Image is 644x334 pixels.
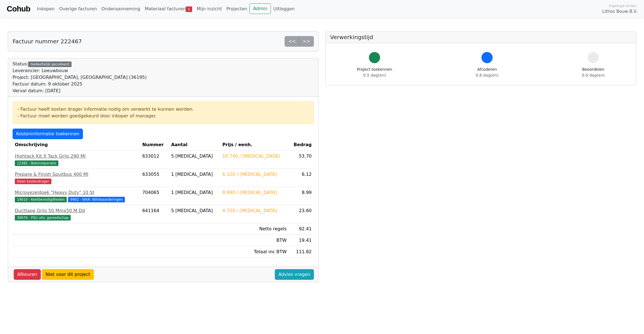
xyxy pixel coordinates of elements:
div: - Factuur moet worden goedgekeurd door inkoper of manager. [17,113,309,119]
div: Beoordelen [582,67,605,78]
span: 12382 - Betonreparatie [15,160,58,166]
a: Advies vragen [275,269,314,280]
a: Onderaanneming [99,3,142,15]
div: Ducttape Grijs 50 Mmx50 M Dd [15,207,138,214]
td: 641164 [140,205,169,223]
span: 0.5 dag(en) [363,73,386,77]
div: 8.990 / [MEDICAL_DATA] [222,189,287,196]
th: Nummer [140,139,169,151]
th: Omschrijving [13,139,140,151]
span: 9902 - WKR: Nihilwaarderingen [68,197,125,202]
td: 19.41 [289,235,314,246]
a: Materiaal facturen1 [142,3,194,15]
td: 92.41 [289,223,314,235]
a: Niet voor dit project [42,269,94,280]
td: 633055 [140,169,169,187]
div: Verval datum: [DATE] [13,87,147,94]
span: 39070 - PSU uitv. gereedschap [15,215,71,221]
span: 19010 - Keetbenodigdheden [15,197,67,202]
td: BTW [220,235,289,246]
a: Cohub [7,2,30,16]
a: Uitloggen [271,3,297,15]
td: 8.99 [289,187,314,205]
th: Bedrag [289,139,314,151]
a: Kosteninformatie toekennen [13,129,83,139]
th: Aantal [169,139,220,151]
a: Admin [249,3,271,14]
a: Mijn inzicht [194,3,224,15]
h5: Factuur nummer 222467 [13,38,82,45]
div: Gedeeltelijk gecodeerd [28,61,71,67]
span: Lithos Bouw B.V. [602,8,637,15]
div: 4.720 / [MEDICAL_DATA] [222,207,287,214]
td: 53.70 [289,151,314,169]
td: Netto regels [220,223,289,235]
td: 633012 [140,151,169,169]
td: 6.12 [289,169,314,187]
a: Microvezeldoek "Heavy Duty" 10 St19010 - Keetbenodigdheden 9902 - WKR: Nihilwaarderingen [15,189,138,203]
div: 1 [MEDICAL_DATA] [171,189,218,196]
td: 704065 [140,187,169,205]
a: Overige facturen [57,3,99,15]
span: 0.8 dag(en) [476,73,498,77]
div: - Factuur heeft kosten drager informatie nodig om verwerkt te kunnen worden. [17,106,309,113]
a: Inkopen [35,3,57,15]
div: Microvezeldoek "Heavy Duty" 10 St [15,189,138,196]
th: Prijs / eenh. [220,139,289,151]
div: Project: [GEOGRAPHIC_DATA], [GEOGRAPHIC_DATA] (36195) [13,74,147,81]
div: Afcoderen [476,67,498,78]
td: Totaal inc BTW [220,246,289,258]
div: Leverancier: Leeuwbouw [13,67,147,74]
div: 5 [MEDICAL_DATA] [171,207,218,214]
a: Prepare & Finish Spuitbus 400 MlGeen kostendrager [15,171,138,184]
div: 6.120 / [MEDICAL_DATA] [222,171,287,178]
div: Hightack Kit X Tack Grijs 290 Ml [15,153,138,160]
span: Geen kostendrager [15,179,51,184]
a: Ducttape Grijs 50 Mmx50 M Dd39070 - PSU uitv. gereedschap [15,207,138,221]
div: 1 [MEDICAL_DATA] [171,171,218,178]
div: 10.740 / [MEDICAL_DATA] [222,153,287,160]
a: Afkeuren [14,269,41,280]
span: Ingelogd onder: [609,3,637,8]
a: Projecten [224,3,250,15]
div: 5 [MEDICAL_DATA] [171,153,218,160]
td: 111.82 [289,246,314,258]
div: Prepare & Finish Spuitbus 400 Ml [15,171,138,178]
a: Hightack Kit X Tack Grijs 290 Ml12382 - Betonreparatie [15,153,138,166]
td: 23.60 [289,205,314,223]
div: Factuur datum: 9 oktober 2025 [13,81,147,87]
span: 1 [186,6,192,12]
div: Status: [13,61,147,94]
span: 0.0 dag(en) [582,73,605,77]
div: Project toekennen [357,67,392,78]
h5: Verwerkingstijd [330,34,631,41]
